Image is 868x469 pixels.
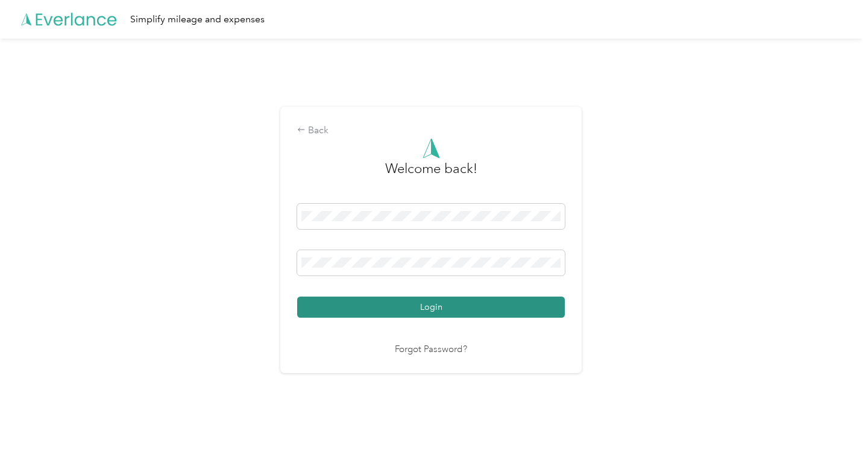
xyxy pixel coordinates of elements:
[297,297,565,318] button: Login
[297,124,565,138] div: Back
[385,159,477,191] h3: greeting
[130,12,265,27] div: Simplify mileage and expenses
[395,343,467,357] a: Forgot Password?
[800,401,868,469] iframe: Everlance-gr Chat Button Frame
